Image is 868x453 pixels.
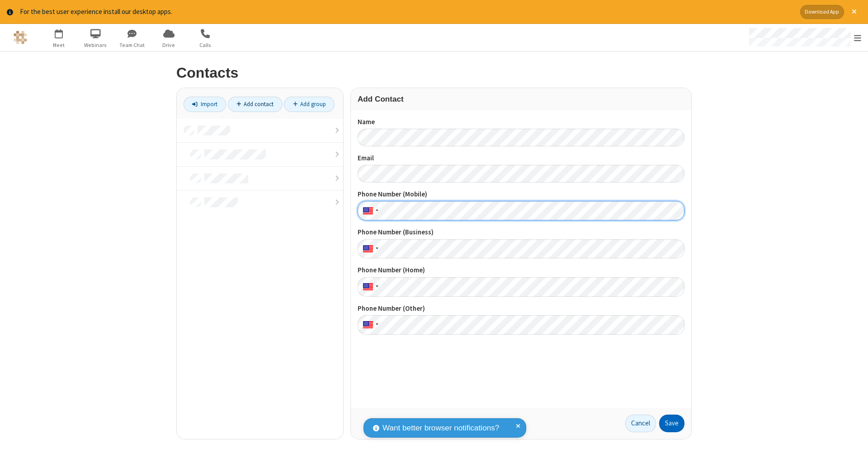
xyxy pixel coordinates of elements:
[358,265,684,276] label: Phone Number (Home)
[14,31,27,44] img: QA Selenium DO NOT DELETE OR CHANGE
[115,41,149,49] span: Team Chat
[741,24,868,51] div: Open menu
[358,315,381,335] div: United States: + 1
[42,41,76,49] span: Meet
[358,304,684,314] label: Phone Number (Other)
[358,153,684,163] label: Email
[358,95,684,103] h3: Add Contact
[358,239,381,259] div: United States: + 1
[659,415,684,433] button: Save
[189,41,222,49] span: Calls
[20,7,793,17] div: For the best user experience install our desktop apps.
[358,117,684,127] label: Name
[176,65,692,81] h2: Contacts
[228,97,283,112] a: Add contact
[358,277,381,297] div: United States: + 1
[847,5,861,19] button: Close alert
[358,189,684,200] label: Phone Number (Mobile)
[358,227,684,238] label: Phone Number (Business)
[184,97,226,112] a: Import
[79,41,113,49] span: Webinars
[284,97,335,112] a: Add group
[152,41,186,49] span: Drive
[382,422,499,434] span: Want better browser notifications?
[625,415,656,433] a: Cancel
[3,24,37,51] button: Logo
[800,5,844,19] button: Download App
[358,201,381,220] div: United States: + 1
